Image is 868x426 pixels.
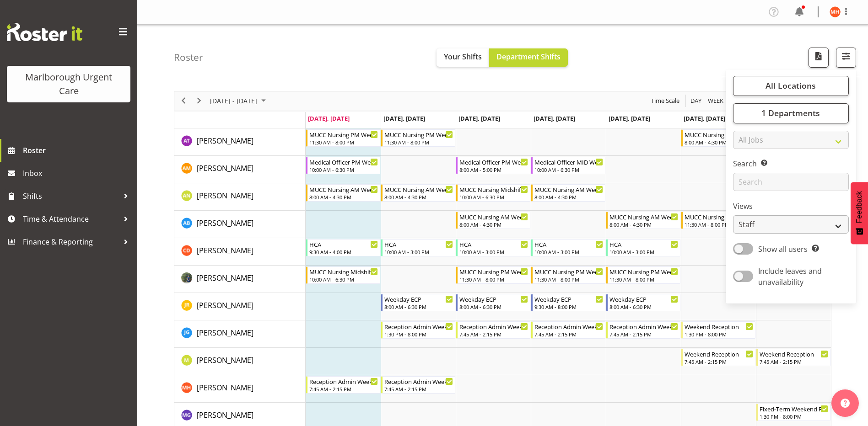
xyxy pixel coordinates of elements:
[381,184,455,202] div: Alysia Newman-Woods"s event - MUCC Nursing AM Weekday Begin From Tuesday, October 7, 2025 at 8:00...
[534,166,603,173] div: 10:00 AM - 6:30 PM
[197,300,253,310] span: [PERSON_NAME]
[209,95,258,106] span: [DATE] - [DATE]
[609,303,678,310] div: 8:00 AM - 6:30 PM
[733,201,849,212] label: Views
[609,322,678,331] div: Reception Admin Weekday AM
[16,70,121,98] div: Marlborough Urgent Care
[756,404,830,421] div: Megan Gander"s event - Fixed-Term Weekend Reception Begin From Sunday, October 12, 2025 at 1:30:0...
[609,240,678,249] div: HCA
[685,322,753,331] div: Weekend Reception
[197,245,253,256] a: [PERSON_NAME]
[306,184,380,202] div: Alysia Newman-Woods"s event - MUCC Nursing AM Weekday Begin From Monday, October 6, 2025 at 8:00:...
[459,240,528,249] div: HCA
[174,238,306,266] td: Cordelia Davies resource
[707,95,724,106] span: Week
[534,322,603,331] div: Reception Admin Weekday AM
[534,303,603,310] div: 9:30 AM - 8:00 PM
[381,376,455,394] div: Margret Hall"s event - Reception Admin Weekday AM Begin From Tuesday, October 7, 2025 at 7:45:00 ...
[606,294,680,311] div: Jacinta Rangi"s event - Weekday ECP Begin From Friday, October 10, 2025 at 8:00:00 AM GMT+13:00 E...
[459,212,528,221] div: MUCC Nursing AM Weekday
[174,320,306,348] td: Josephine Godinez resource
[456,239,530,256] div: Cordelia Davies"s event - HCA Begin From Wednesday, October 8, 2025 at 10:00:00 AM GMT+13:00 Ends...
[384,248,453,256] div: 10:00 AM - 3:00 PM
[176,91,191,111] div: previous period
[174,293,306,320] td: Jacinta Rangi resource
[197,355,253,365] span: [PERSON_NAME]
[309,166,378,173] div: 10:00 AM - 6:30 PM
[760,404,828,413] div: Fixed-Term Weekend Reception
[197,245,253,256] span: [PERSON_NAME]
[459,294,528,304] div: Weekday ECP
[309,385,378,393] div: 7:45 AM - 2:15 PM
[681,349,755,366] div: Margie Vuto"s event - Weekend Reception Begin From Saturday, October 11, 2025 at 7:45:00 AM GMT+1...
[459,322,528,331] div: Reception Admin Weekday AM
[733,103,849,123] button: 1 Departments
[681,212,755,229] div: Andrew Brooks"s event - MUCC Nursing PM Weekends Begin From Saturday, October 11, 2025 at 11:30:0...
[384,240,453,249] div: HCA
[531,157,605,174] div: Alexandra Madigan"s event - Medical Officer MID Weekday Begin From Thursday, October 9, 2025 at 1...
[384,138,453,146] div: 11:30 AM - 8:00 PM
[309,248,378,256] div: 9:30 AM - 4:00 PM
[381,239,455,256] div: Cordelia Davies"s event - HCA Begin From Tuesday, October 7, 2025 at 10:00:00 AM GMT+13:00 Ends A...
[197,163,253,173] span: [PERSON_NAME]
[685,221,753,228] div: 11:30 AM - 8:00 PM
[308,114,350,122] span: [DATE], [DATE]
[197,355,253,366] a: [PERSON_NAME]
[456,266,530,284] div: Gloria Varghese"s event - MUCC Nursing PM Weekday Begin From Wednesday, October 8, 2025 at 11:30:...
[174,266,306,293] td: Gloria Varghese resource
[456,184,530,202] div: Alysia Newman-Woods"s event - MUCC Nursing Midshift Begin From Wednesday, October 8, 2025 at 10:0...
[23,144,133,157] span: Roster
[830,6,841,17] img: margret-hall11842.jpg
[489,48,568,67] button: Department Shifts
[306,129,380,147] div: Agnes Tyson"s event - MUCC Nursing PM Weekday Begin From Monday, October 6, 2025 at 11:30:00 AM G...
[685,138,753,146] div: 8:00 AM - 4:30 PM
[459,276,528,283] div: 11:30 AM - 8:00 PM
[456,212,530,229] div: Andrew Brooks"s event - MUCC Nursing AM Weekday Begin From Wednesday, October 8, 2025 at 8:00:00 ...
[384,322,453,331] div: Reception Admin Weekday PM
[760,349,828,358] div: Weekend Reception
[309,157,378,166] div: Medical Officer PM Weekday
[178,95,190,106] button: Previous
[309,138,378,146] div: 11:30 AM - 8:00 PM
[193,95,205,106] button: Next
[174,128,306,156] td: Agnes Tyson resource
[174,52,203,63] h4: Roster
[197,410,253,420] span: [PERSON_NAME]
[23,189,119,203] span: Shifts
[609,276,678,283] div: 11:30 AM - 8:00 PM
[733,76,849,96] button: All Locations
[197,136,253,146] span: [PERSON_NAME]
[174,348,306,375] td: Margie Vuto resource
[609,248,678,256] div: 10:00 AM - 3:00 PM
[456,157,530,174] div: Alexandra Madigan"s event - Medical Officer PM Weekday Begin From Wednesday, October 8, 2025 at 8...
[606,266,680,284] div: Gloria Varghese"s event - MUCC Nursing PM Weekday Begin From Friday, October 10, 2025 at 11:30:00...
[384,303,453,310] div: 8:00 AM - 6:30 PM
[855,191,863,223] span: Feedback
[309,240,378,249] div: HCA
[534,248,603,256] div: 10:00 AM - 3:00 PM
[381,129,455,147] div: Agnes Tyson"s event - MUCC Nursing PM Weekday Begin From Tuesday, October 7, 2025 at 11:30:00 AM ...
[309,267,378,276] div: MUCC Nursing Midshift
[197,163,253,174] a: [PERSON_NAME]
[685,212,753,221] div: MUCC Nursing PM Weekends
[685,358,753,365] div: 7:45 AM - 2:15 PM
[23,212,119,226] span: Time & Attendance
[609,330,678,338] div: 7:45 AM - 2:15 PM
[609,221,678,228] div: 8:00 AM - 4:30 PM
[207,91,271,111] div: October 06 - 12, 2025
[197,273,253,283] span: [PERSON_NAME]
[681,129,755,147] div: Agnes Tyson"s event - MUCC Nursing AM Weekends Begin From Saturday, October 11, 2025 at 8:00:00 A...
[309,377,378,386] div: Reception Admin Weekday AM
[609,267,678,276] div: MUCC Nursing PM Weekday
[384,377,453,386] div: Reception Admin Weekday AM
[197,300,253,311] a: [PERSON_NAME]
[534,240,603,249] div: HCA
[681,321,755,339] div: Josephine Godinez"s event - Weekend Reception Begin From Saturday, October 11, 2025 at 1:30:00 PM...
[7,23,82,41] img: Rosterit website logo
[459,193,528,201] div: 10:00 AM - 6:30 PM
[197,383,253,393] span: [PERSON_NAME]
[459,185,528,194] div: MUCC Nursing Midshift
[456,321,530,339] div: Josephine Godinez"s event - Reception Admin Weekday AM Begin From Wednesday, October 8, 2025 at 7...
[197,191,253,201] span: [PERSON_NAME]
[197,410,253,421] a: [PERSON_NAME]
